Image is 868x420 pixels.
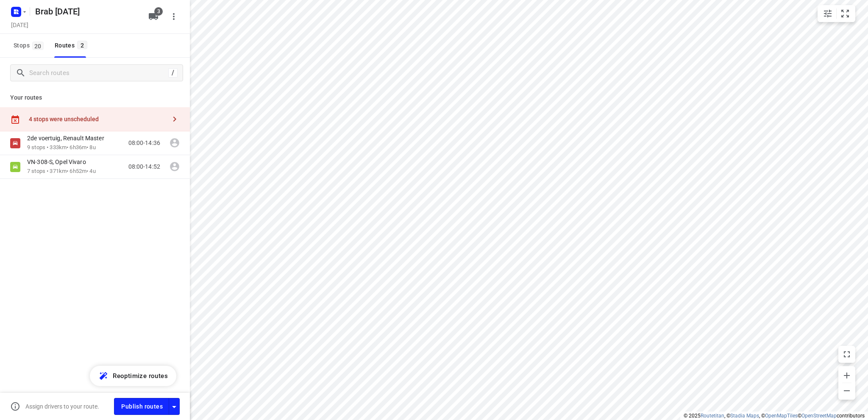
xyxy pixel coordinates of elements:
[168,68,178,78] div: /
[765,413,798,419] a: OpenMapTiles
[27,158,91,166] p: VN-308-S, Opel Vivaro
[10,93,180,102] p: Your routes
[166,134,183,151] span: Assign driver
[165,8,182,25] button: More
[90,366,176,386] button: Reoptimize routes
[730,413,759,419] a: Stadia Maps
[701,413,724,419] a: Routetitan
[14,40,46,51] span: Stops
[29,116,166,122] div: 4 stops were unscheduled
[169,401,179,412] div: Driver app settings
[113,370,168,381] span: Reoptimize routes
[25,403,99,410] p: Assign drivers to your route.
[27,167,96,175] p: 7 stops • 371km • 6h52m • 4u
[27,144,113,152] p: 9 stops • 333km • 6h36m • 8u
[128,162,160,171] p: 08:00-14:52
[154,7,163,16] span: 3
[77,41,87,49] span: 2
[29,67,168,80] input: Search routes
[819,5,836,22] button: Map settings
[145,8,162,25] button: 3
[684,413,865,419] li: © 2025 , © , © © contributors
[818,5,855,22] div: small contained button group
[128,139,160,147] p: 08:00-14:36
[837,5,854,22] button: Fit zoom
[114,398,169,414] button: Publish routes
[801,413,837,419] a: OpenStreetMap
[32,42,44,50] span: 20
[27,134,109,142] p: 2de voertuig, Renault Master
[121,401,163,412] span: Publish routes
[32,5,142,18] h5: Rename
[166,158,183,175] span: Assign driver
[8,20,32,30] h5: Project date
[55,40,90,51] div: Routes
